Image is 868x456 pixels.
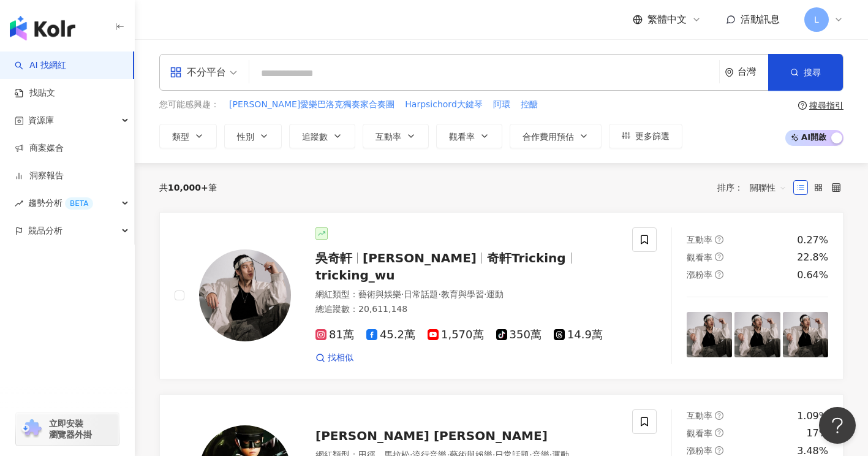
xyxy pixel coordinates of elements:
[492,98,511,112] button: 阿環
[363,251,477,265] span: [PERSON_NAME]
[228,98,395,112] button: [PERSON_NAME]愛樂巴洛克獨奏家合奏團
[28,189,93,217] span: 趨勢分析
[405,99,482,111] span: Harpsichord大鍵琴
[199,249,291,341] img: KOL Avatar
[809,101,843,110] div: 搜尋指引
[315,251,352,265] span: 吳奇軒
[28,107,54,134] span: 資源庫
[15,87,55,99] a: 找貼文
[715,428,723,437] span: question-circle
[806,427,828,440] div: 17%
[797,251,828,264] div: 22.8%
[520,98,538,112] button: 控醣
[750,178,787,197] span: 關聯性
[523,132,574,142] span: 合作費用預估
[510,124,602,148] button: 合作費用預估
[814,13,819,26] span: L
[804,67,821,77] span: 搜尋
[15,142,64,154] a: 商案媒合
[819,407,856,444] iframe: Help Scout Beacon - Open
[159,183,217,192] div: 共 筆
[797,409,828,423] div: 1.09%
[496,329,542,341] span: 350萬
[717,178,793,197] div: 排序：
[687,235,712,245] span: 互動率
[449,132,475,142] span: 觀看率
[170,66,182,78] span: appstore
[15,59,66,72] a: searchAI 找網紅
[159,99,219,111] span: 您可能感興趣：
[328,352,353,364] span: 找相似
[16,412,119,446] a: chrome extension立即安裝 瀏覽器外掛
[15,199,23,208] span: rise
[493,99,510,111] span: 阿環
[366,329,415,341] span: 45.2萬
[687,446,712,455] span: 漲粉率
[168,183,208,192] span: 10,000+
[170,63,226,82] div: 不分平台
[229,99,394,111] span: [PERSON_NAME]愛樂巴洛克獨奏家合奏團
[687,270,712,279] span: 漲粉率
[237,132,254,142] span: 性別
[715,446,723,455] span: question-circle
[20,419,43,439] img: chrome extension
[65,197,93,210] div: BETA
[404,289,438,299] span: 日常話題
[159,212,843,379] a: KOL Avatar吳奇軒[PERSON_NAME]奇軒Trickingtricking_wu網紅類型：藝術與娛樂·日常話題·教育與學習·運動總追蹤數：20,611,14881萬45.2萬1,5...
[28,217,62,245] span: 競品分析
[715,253,723,261] span: question-circle
[715,270,723,279] span: question-circle
[797,268,828,282] div: 0.64%
[487,251,566,265] span: 奇軒Tricking
[554,329,603,341] span: 14.9萬
[358,289,401,299] span: 藝術與娛樂
[738,67,768,77] div: 台灣
[609,124,682,148] button: 更多篩選
[486,289,504,299] span: 運動
[687,312,732,357] img: post-image
[10,16,75,40] img: logo
[436,124,502,148] button: 觀看率
[768,54,843,91] button: 搜尋
[315,268,395,283] span: tricking_wu
[741,13,780,25] span: 活動訊息
[315,352,353,364] a: 找相似
[783,312,828,357] img: post-image
[159,124,217,148] button: 類型
[725,68,734,77] span: environment
[647,13,687,26] span: 繁體中文
[438,289,440,299] span: ·
[635,131,670,141] span: 更多篩選
[363,124,429,148] button: 互動率
[302,132,328,142] span: 追蹤數
[734,312,780,357] img: post-image
[715,235,723,244] span: question-circle
[315,329,354,341] span: 81萬
[441,289,484,299] span: 教育與學習
[687,428,712,438] span: 觀看率
[404,98,483,112] button: Harpsichord大鍵琴
[521,99,538,111] span: 控醣
[715,411,723,420] span: question-circle
[315,303,617,316] div: 總追蹤數 ： 20,611,148
[224,124,282,148] button: 性別
[798,101,807,110] span: question-circle
[428,329,484,341] span: 1,570萬
[376,132,401,142] span: 互動率
[484,289,486,299] span: ·
[401,289,404,299] span: ·
[49,418,92,440] span: 立即安裝 瀏覽器外掛
[15,170,64,182] a: 洞察報告
[172,132,189,142] span: 類型
[315,289,617,301] div: 網紅類型 ：
[687,253,712,262] span: 觀看率
[687,411,712,420] span: 互動率
[289,124,355,148] button: 追蹤數
[797,234,828,247] div: 0.27%
[315,428,548,443] span: [PERSON_NAME] [PERSON_NAME]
